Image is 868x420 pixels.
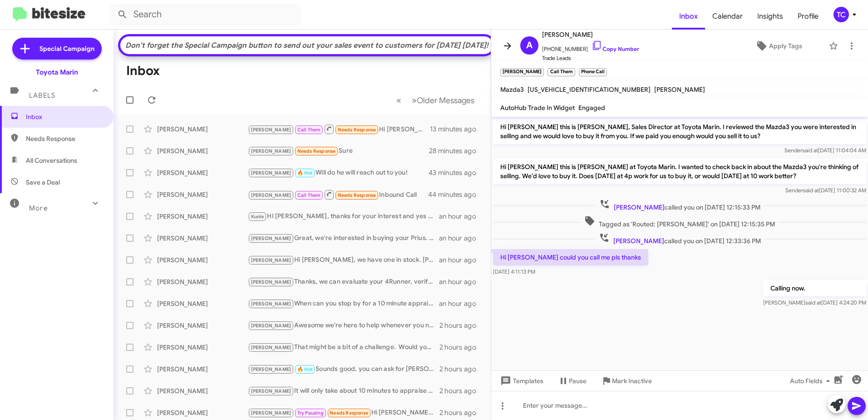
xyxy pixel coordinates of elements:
[248,233,439,244] div: Great, we're interested in buying your Prius. When can you bring it this week for a quick, no-obl...
[36,68,78,77] div: Toyota Marin
[157,255,248,265] div: [PERSON_NAME]
[439,212,483,221] div: an hour ago
[297,127,321,133] span: Call Them
[579,68,607,76] small: Phone Call
[248,342,439,353] div: That might be a bit of a challenge. Would you still be open to selling if the offer is right?
[769,38,802,54] span: Apply Tags
[833,7,849,22] div: TC
[542,40,639,54] span: [PHONE_NUMBER]
[391,91,480,110] nav: Page navigation example
[439,321,483,330] div: 2 hours ago
[251,170,291,176] span: [PERSON_NAME]
[613,237,664,245] span: [PERSON_NAME]
[297,410,324,416] span: Try Pausing
[157,146,248,155] div: [PERSON_NAME]
[251,148,291,154] span: [PERSON_NAME]
[826,7,858,22] button: TC
[594,373,659,389] button: Mark Inactive
[784,147,866,154] span: Sender [DATE] 11:04:04 AM
[157,343,248,352] div: [PERSON_NAME]
[805,299,821,306] span: said at
[39,44,94,53] span: Special Campaign
[251,388,291,394] span: [PERSON_NAME]
[26,134,103,143] span: Needs Response
[528,85,651,94] span: [US_VEHICLE_IDENTIFICATION_NUMBER]
[430,125,483,134] div: 13 minutes ago
[391,91,407,110] button: Previous
[248,146,429,156] div: Sure
[439,234,483,243] div: an hour ago
[157,365,248,374] div: [PERSON_NAME]
[500,104,575,112] span: AutoHub Trade In Widget
[491,373,551,389] button: Templates
[785,187,866,194] span: Sender [DATE] 11:00:32 AM
[429,146,483,155] div: 28 minutes ago
[157,277,248,286] div: [PERSON_NAME]
[248,124,430,135] div: Hi [PERSON_NAME] could you call me pls thanks
[783,373,841,389] button: Auto Fields
[26,112,103,121] span: Inbox
[500,68,544,76] small: [PERSON_NAME]
[581,215,779,229] span: Tagged as 'Routed: [PERSON_NAME]' on [DATE] 12:15:35 PM
[705,3,750,30] a: Calendar
[251,127,291,133] span: [PERSON_NAME]
[248,386,439,396] div: It will only take about 10 minutes to appraise so won't take up much of your time.
[12,38,102,60] a: Special Campaign
[439,299,483,308] div: an hour ago
[297,366,313,372] span: 🔥 Hot
[110,4,301,25] input: Search
[439,343,483,352] div: 2 hours ago
[157,386,248,395] div: [PERSON_NAME]
[547,68,575,76] small: Call Them
[429,190,483,199] div: 44 minutes ago
[493,249,648,265] p: Hi [PERSON_NAME] could you call me pls thanks
[26,178,60,187] span: Save a Deal
[396,95,401,106] span: «
[251,192,291,198] span: [PERSON_NAME]
[157,212,248,221] div: [PERSON_NAME]
[338,192,376,198] span: Needs Response
[551,373,594,389] button: Pause
[248,299,439,309] div: When can you stop by for a 10 minute appraisal?
[790,373,833,389] span: Auto Fields
[569,373,587,389] span: Pause
[614,203,665,211] span: [PERSON_NAME]
[29,91,55,100] span: Labels
[596,199,764,212] span: called you on [DATE] 12:15:33 PM
[654,85,705,94] span: [PERSON_NAME]
[750,3,790,30] a: Insights
[493,159,866,184] p: Hi [PERSON_NAME] this is [PERSON_NAME] at Toyota Marin. I wanted to check back in about the Mazda...
[251,366,291,372] span: [PERSON_NAME]
[412,95,417,106] span: »
[26,156,77,165] span: All Conversations
[157,408,248,417] div: [PERSON_NAME]
[542,29,639,40] span: [PERSON_NAME]
[251,410,291,416] span: [PERSON_NAME]
[248,408,439,418] div: Hi [PERSON_NAME] 👋 thanks for waiting and I enjoy working with you guys. I will have to report ba...
[542,54,639,63] span: Trade Leads
[802,147,818,154] span: said at
[157,190,248,199] div: [PERSON_NAME]
[126,64,160,78] h1: Inbox
[612,373,652,389] span: Mark Inactive
[297,170,313,176] span: 🔥 Hot
[493,119,866,144] p: Hi [PERSON_NAME] this is [PERSON_NAME], Sales Director at Toyota Marin. I reviewed the Mazda3 you...
[248,364,439,375] div: Sounds good, you can ask for [PERSON_NAME] who will appraise your Sienna. I will have him reach o...
[248,277,439,287] div: Thanks, we can evaluate your 4Runner, verify payoff, and present an offer. When can you bring it ...
[790,3,826,30] span: Profile
[251,257,291,263] span: [PERSON_NAME]
[251,301,291,307] span: [PERSON_NAME]
[248,320,439,331] div: Awesome we're here to help whenever you need
[338,127,376,133] span: Needs Response
[763,280,866,296] p: Calling now.
[248,211,439,222] div: HI [PERSON_NAME], thanks for your interest and yes you can bring your own mechanic. I will have [...
[439,365,483,374] div: 2 hours ago
[248,168,429,178] div: Will do he will reach out to you!
[251,279,291,285] span: [PERSON_NAME]
[297,148,336,154] span: Needs Response
[248,189,429,200] div: Inbound Call
[526,38,533,53] span: A
[157,234,248,243] div: [PERSON_NAME]
[157,299,248,308] div: [PERSON_NAME]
